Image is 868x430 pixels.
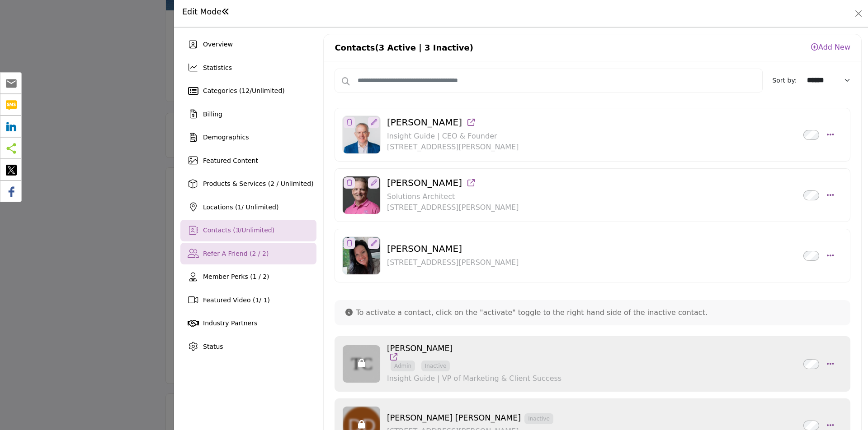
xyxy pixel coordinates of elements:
p: Contacts [335,42,473,54]
span: Overview [203,41,233,48]
div: Aspect Ratio:1:1,Size:400x400px [368,117,379,128]
p: Insight Guide | CEO & Founder [387,131,519,142]
button: Select Droddown options [824,247,837,265]
span: Products & Services (2 / Unlimited) [203,180,314,187]
button: Close [852,7,865,20]
p: Solutions Architect [387,191,519,202]
span: Statistics [203,64,232,71]
span: Inactive [524,413,553,424]
span: Billing [203,111,222,118]
h3: [PERSON_NAME] [387,117,519,128]
span: Locations ( / Unlimited) [203,203,278,211]
div: Aspect Ratio:1:1,Size:400x400px [368,238,379,249]
img: Contact Profile [343,176,381,215]
h5: [PERSON_NAME] [387,344,561,370]
select: Default select example [803,73,855,88]
img: Contact Profile [343,237,381,275]
span: Unlimited [252,87,282,94]
span: 3 [236,227,240,234]
h3: [PERSON_NAME] [387,243,519,254]
h1: Edit Mode [182,7,230,17]
img: Contact Profile [343,116,381,154]
span: Unlimited [241,227,272,234]
span: 1 [237,203,241,211]
span: Industry Partners [203,319,257,327]
span: Status [203,343,223,350]
h5: [PERSON_NAME] [PERSON_NAME] [387,413,553,423]
h3: [PERSON_NAME] [387,177,519,188]
span: Member Perks (1 / 2) [203,273,269,280]
p: [STREET_ADDRESS][PERSON_NAME] [387,142,519,153]
p: [STREET_ADDRESS][PERSON_NAME] [387,202,519,213]
button: Select Droddown options [824,186,837,204]
p: [STREET_ADDRESS][PERSON_NAME] [387,257,519,268]
span: Inactive [421,361,450,371]
div: Aspect Ratio:1:1,Size:400x400px [368,177,379,189]
span: Demographics [203,134,249,141]
span: Admin [391,361,415,371]
label: Sort by: [772,76,799,85]
span: 1 [255,296,259,304]
span: Featured Content [203,157,258,164]
a: Add New [811,43,850,51]
p: Insight Guide | VP of Marketing & Client Success [387,373,561,384]
p: To activate a contact, click on the "activate" toggle to the right hand side of the inactive cont... [345,307,708,318]
span: Categories ( / ) [203,87,285,94]
span: 12 [241,87,250,94]
span: Featured Video ( / 1) [203,296,270,304]
span: Contacts ( / ) [203,227,274,234]
button: Select Droddown options [824,126,837,144]
span: (3 Active | 3 Inactive) [375,43,474,52]
span: Refer A Friend (2 / 2) [203,250,269,257]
